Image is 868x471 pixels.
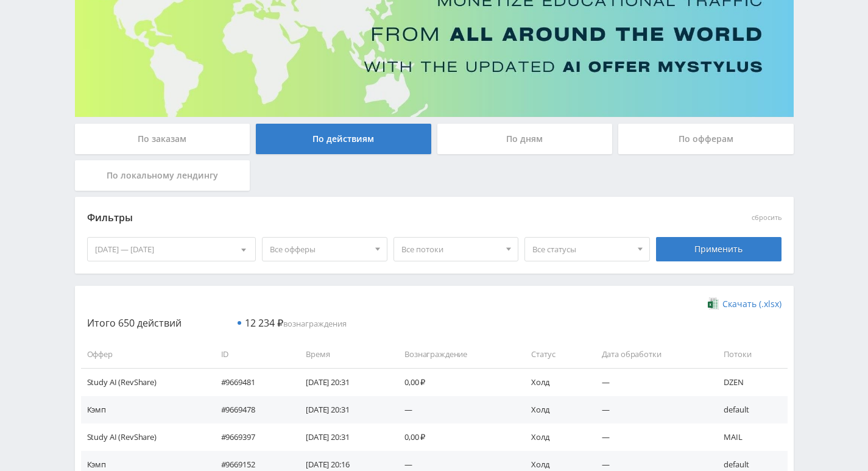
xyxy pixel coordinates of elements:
a: Скачать (.xlsx) [708,298,781,310]
td: [DATE] 20:31 [294,396,392,423]
td: Потоки [711,341,787,368]
td: [DATE] 20:31 [294,368,392,395]
div: По локальному лендингу [75,160,250,191]
span: Скачать (.xlsx) [722,299,782,309]
td: — [590,423,712,451]
span: Все статусы [532,238,631,261]
td: DZEN [711,368,787,395]
span: вознаграждения [245,318,347,329]
td: default [711,396,787,423]
div: По действиям [256,124,431,154]
button: сбросить [752,214,782,222]
td: Study AI (RevShare) [81,368,209,395]
td: Дата обработки [590,341,712,368]
td: #9669478 [209,396,294,423]
td: Холд [519,396,589,423]
td: 0,00 ₽ [392,368,519,395]
td: Вознаграждение [392,341,519,368]
span: Все потоки [401,238,500,261]
td: — [590,368,712,395]
td: Время [294,341,392,368]
div: По заказам [75,124,250,154]
img: xlsx [708,297,718,310]
td: Study AI (RevShare) [81,423,209,451]
div: Фильтры [87,209,607,227]
td: #9669397 [209,423,294,451]
td: ID [209,341,294,368]
td: 0,00 ₽ [392,423,519,451]
td: MAIL [711,423,787,451]
div: [DATE] — [DATE] [88,238,256,261]
span: Итого 650 действий [87,316,182,330]
td: Холд [519,423,589,451]
td: Оффер [81,341,209,368]
td: Статус [519,341,589,368]
td: — [392,396,519,423]
div: Применить [656,237,782,261]
div: По офферам [618,124,794,154]
div: По дням [437,124,613,154]
td: Кэмп [81,396,209,423]
span: Все офферы [270,238,369,261]
td: #9669481 [209,368,294,395]
td: [DATE] 20:31 [294,423,392,451]
td: Холд [519,368,589,395]
td: — [590,396,712,423]
span: 12 234 ₽ [245,316,283,330]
